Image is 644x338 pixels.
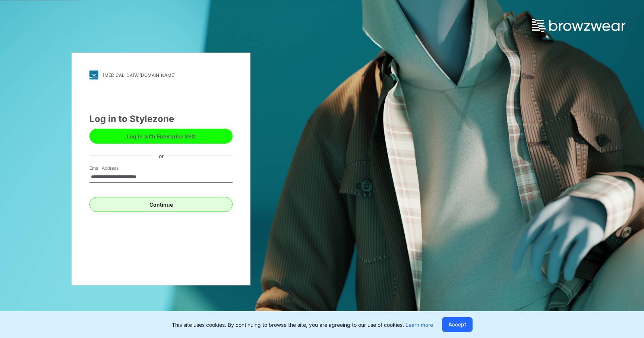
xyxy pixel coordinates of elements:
[103,72,176,78] div: [MEDICAL_DATA][DOMAIN_NAME]
[89,71,98,79] img: stylezone-logo.562084cfcfab977791bfbf7441f1a819.svg
[89,129,233,144] button: Log in with Enterprise SSO
[172,321,433,329] p: This site uses cookies. By continuing to browse the site, you are agreeing to our use of cookies.
[405,322,433,328] a: Learn more
[153,152,170,160] div: or
[89,197,233,212] button: Continue
[442,317,473,332] button: Accept
[89,165,142,172] label: Email Address
[89,112,233,126] div: Log in to Stylezone
[89,71,233,79] a: [MEDICAL_DATA][DOMAIN_NAME]
[532,19,625,32] img: browzwear-logo.e42bd6dac1945053ebaf764b6aa21510.svg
